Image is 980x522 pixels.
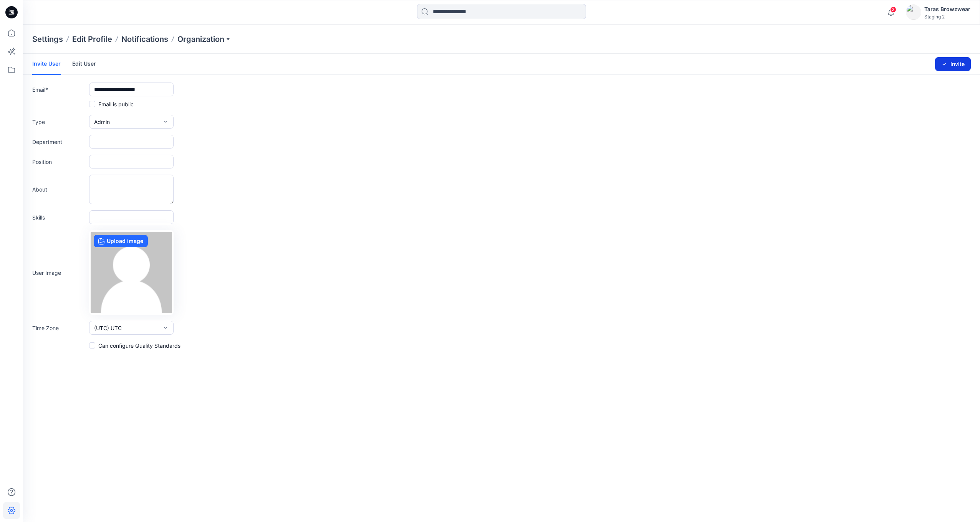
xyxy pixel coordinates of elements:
div: Can configure Quality Standards [89,341,184,350]
a: Invite User [32,54,61,75]
span: 2 [890,7,896,13]
label: Type [32,118,86,126]
button: Invite [935,57,971,71]
button: (UTC) UTC [89,321,174,335]
span: Email is public [98,100,134,108]
img: no-profile.png [91,232,172,313]
button: Admin [89,115,174,129]
span: (UTC) UTC [94,324,122,332]
div: Taras Browzwear [924,5,970,14]
div: Email is public [89,99,137,109]
label: Skills [32,213,86,221]
p: Settings [32,34,63,45]
button: Taras BrowzwearStaging 2 [906,5,970,20]
label: Time Zone [32,324,86,332]
div: Staging 2 [924,14,970,20]
label: About [32,185,86,193]
label: Upload image [94,235,148,247]
a: Edit Profile [72,34,112,45]
a: Edit User [72,54,96,74]
span: Admin [94,118,110,126]
label: Department [32,138,86,146]
a: Notifications [121,34,168,45]
button: Organization [177,34,231,45]
label: Email [32,86,86,94]
label: Position [32,158,86,166]
label: User Image [32,269,86,277]
span: Can configure Quality Standards [98,342,180,350]
img: eyJhbGciOiJIUzI1NiIsImtpZCI6IjAiLCJzbHQiOiJzZXMiLCJ0eXAiOiJKV1QifQ.eyJkYXRhIjp7InR5cGUiOiJzdG9yYW... [906,5,921,20]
